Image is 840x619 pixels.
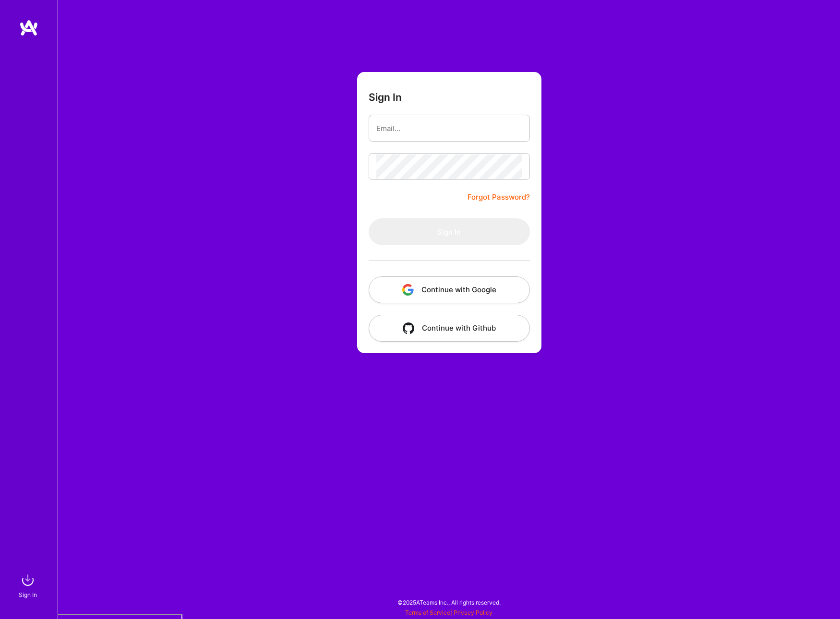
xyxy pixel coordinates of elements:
[403,322,414,334] img: icon
[369,218,530,245] button: Sign In
[405,609,492,616] span: |
[20,571,37,600] a: sign inSign In
[19,590,37,600] div: Sign In
[369,315,530,342] button: Continue with Github
[468,191,530,203] a: Forgot Password?
[405,609,450,616] a: Terms of Service
[19,19,38,36] img: logo
[369,276,530,303] button: Continue with Google
[454,609,492,616] a: Privacy Policy
[369,91,402,103] h3: Sign In
[18,571,37,590] img: sign in
[402,284,414,296] img: icon
[376,116,522,141] input: Email...
[58,590,840,614] div: © 2025 ATeams Inc., All rights reserved.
